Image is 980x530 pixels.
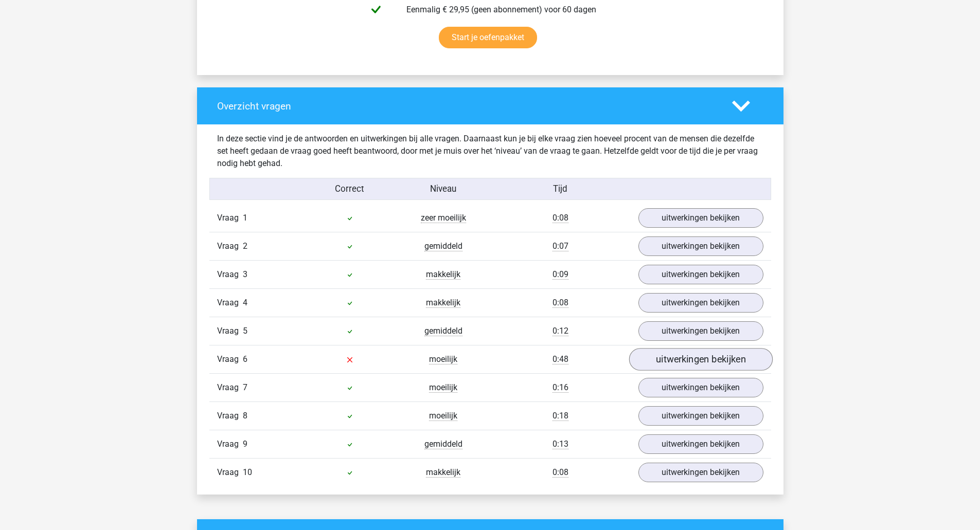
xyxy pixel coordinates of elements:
[553,439,568,449] span: 0:13
[217,240,243,252] span: Vraag
[243,382,247,392] span: 7
[424,241,462,251] span: gemiddeld
[426,467,460,478] span: makkelijk
[424,439,462,449] span: gemiddeld
[243,326,247,336] span: 5
[638,321,763,341] a: uitwerkingen bekijken
[217,410,243,422] span: Vraag
[217,297,243,309] span: Vraag
[217,353,243,365] span: Vraag
[490,182,630,195] div: Tijd
[217,325,243,337] span: Vraag
[421,213,466,223] span: zeer moeilijk
[629,349,772,371] a: uitwerkingen bekijken
[243,439,247,449] span: 9
[553,269,568,280] span: 0:09
[243,298,247,307] span: 4
[217,100,717,112] h4: Overzicht vragen
[553,241,568,251] span: 0:07
[638,406,763,426] a: uitwerkingen bekijken
[426,298,460,308] span: makkelijk
[424,326,462,336] span: gemiddeld
[439,27,537,48] a: Start je oefenpakket
[553,298,568,308] span: 0:08
[217,268,243,281] span: Vraag
[553,411,568,421] span: 0:18
[553,326,568,336] span: 0:12
[217,212,243,224] span: Vraag
[243,467,252,477] span: 10
[553,213,568,223] span: 0:08
[426,269,460,280] span: makkelijk
[243,213,247,223] span: 1
[429,354,457,364] span: moeilijk
[243,269,247,279] span: 3
[638,378,763,397] a: uitwerkingen bekijken
[217,381,243,394] span: Vraag
[638,236,763,256] a: uitwerkingen bekijken
[553,382,568,393] span: 0:16
[217,438,243,450] span: Vraag
[638,265,763,284] a: uitwerkingen bekijken
[429,382,457,393] span: moeilijk
[638,293,763,313] a: uitwerkingen bekijken
[243,354,247,364] span: 6
[553,467,568,478] span: 0:08
[638,208,763,228] a: uitwerkingen bekijken
[638,463,763,482] a: uitwerkingen bekijken
[217,466,243,479] span: Vraag
[243,241,247,251] span: 2
[303,182,397,195] div: Correct
[397,182,490,195] div: Niveau
[243,411,247,421] span: 8
[638,434,763,454] a: uitwerkingen bekijken
[209,133,771,170] div: In deze sectie vind je de antwoorden en uitwerkingen bij alle vragen. Daarnaast kun je bij elke v...
[429,411,457,421] span: moeilijk
[553,354,568,364] span: 0:48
